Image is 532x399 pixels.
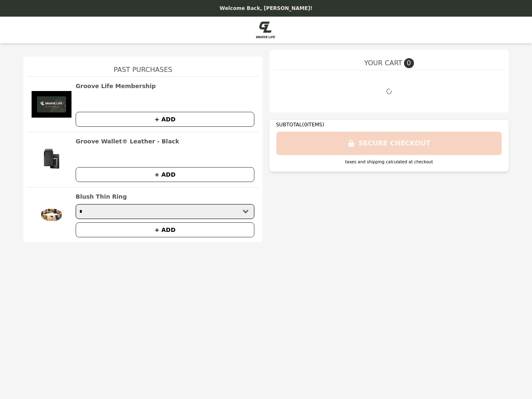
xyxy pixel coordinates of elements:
select: Select a product variant [76,204,254,219]
button: + ADD [76,167,254,182]
img: Groove Life Membership [32,82,71,127]
img: Blush Thin Ring [32,192,71,237]
span: 0 [404,58,414,68]
span: YOUR CART [364,58,402,68]
button: + ADD [76,112,254,127]
h2: Groove Wallet® Leather - Black [76,137,179,145]
h1: Past Purchases [27,57,259,76]
span: ( 0 ITEMS) [302,122,324,128]
p: Welcome Back, [PERSON_NAME]! [5,5,527,12]
img: Brand Logo [256,22,276,38]
span: SUBTOTAL [276,122,302,128]
div: taxes and shipping calculated at checkout [276,159,502,165]
img: Groove Wallet® Leather - Black [32,137,71,182]
h2: Groove Life Membership [76,82,156,90]
button: + ADD [76,222,254,237]
h2: Blush Thin Ring [76,192,127,201]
